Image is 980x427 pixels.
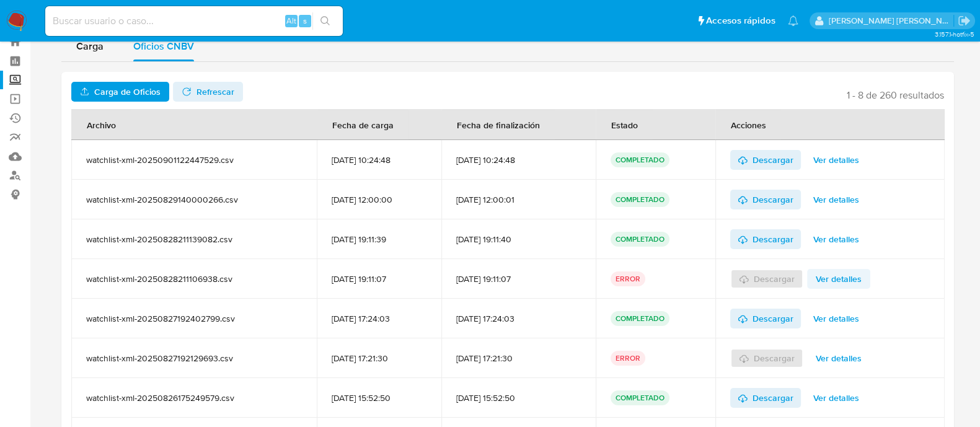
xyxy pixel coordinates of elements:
span: Accesos rápidos [706,14,775,27]
a: Salir [958,14,971,27]
input: Buscar usuario o caso... [45,13,343,29]
button: search-icon [312,12,338,30]
span: 3.157.1-hotfix-5 [934,29,974,39]
a: Notificaciones [788,15,798,26]
span: Alt [286,15,296,27]
span: s [303,15,307,27]
p: anamaria.arriagasanchez@mercadolibre.com.mx [829,15,954,27]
